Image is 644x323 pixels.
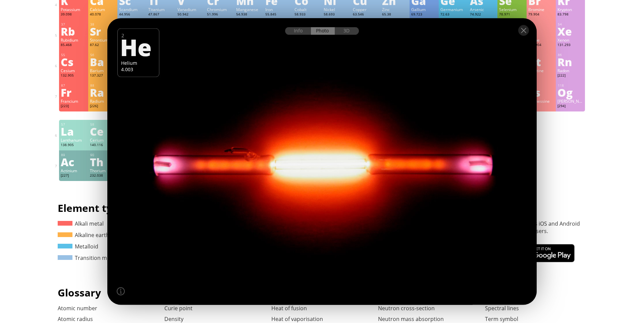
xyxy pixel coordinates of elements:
a: Alkali metal [58,220,104,227]
div: Cesium [61,68,87,73]
a: Atomic number [58,305,97,312]
div: [223] [61,104,87,109]
div: Cobalt [294,7,320,12]
div: [227] [61,173,87,179]
div: Rb [61,26,87,37]
div: Og [557,87,583,98]
div: Calcium [90,7,116,12]
a: Heat of fusion [271,305,307,312]
div: Xe [557,26,583,37]
div: 72.63 [440,12,466,17]
div: Fr [61,87,87,98]
div: 44.956 [119,12,145,17]
div: [226] [90,104,116,109]
div: La [61,126,87,137]
div: Iodine [528,37,554,43]
div: Nickel [324,7,350,12]
div: Scandium [119,7,145,12]
div: Rn [557,56,583,67]
div: 131.293 [557,43,583,48]
div: 58.693 [324,12,350,17]
div: 56 [90,53,116,57]
div: Barium [90,68,116,73]
div: Arsenic [470,7,496,12]
div: Ts [528,87,554,98]
div: Chromium [207,7,233,12]
div: Lanthanum [61,137,87,143]
div: 51.996 [207,12,233,17]
h1: Element types [58,201,273,215]
a: Alkaline earth metal [58,231,125,239]
div: 74.922 [470,12,496,17]
div: 126.904 [528,43,554,48]
div: 38 [90,22,116,27]
div: [222] [557,73,583,79]
a: Term symbol [485,315,518,323]
div: Francium [61,98,87,104]
a: Spectral lines [485,305,519,312]
div: Strontium [90,37,116,43]
div: Rubidium [61,37,87,43]
div: 4.003 [121,66,156,73]
div: Iron [265,7,291,12]
div: 3D [335,27,359,35]
div: Thorium [90,168,116,173]
div: [PERSON_NAME] [557,98,583,104]
h1: Glossary [58,286,586,299]
div: 69.723 [411,12,437,17]
div: Ce [90,126,116,137]
div: Krypton [557,7,583,12]
div: Actinium [61,168,87,173]
a: Metalloid [58,243,98,250]
div: 90 [90,153,116,157]
div: 53 [529,22,554,27]
div: 132.905 [61,73,87,79]
div: 55.845 [265,12,291,17]
a: Density [164,315,183,323]
a: Curie point [164,305,193,312]
div: 138.905 [61,143,87,148]
a: Transition metal [58,254,116,262]
div: 118 [558,83,583,88]
div: Cs [61,56,87,67]
div: 37 [61,22,87,27]
div: Radium [90,98,116,104]
div: At [528,56,554,67]
div: 88 [90,83,116,88]
div: 232.038 [90,173,116,179]
div: He [120,36,155,58]
div: Titanium [148,7,174,12]
div: Cerium [90,137,116,143]
div: 58 [90,122,116,127]
div: Info [285,27,311,35]
div: Ba [90,56,116,67]
div: Ac [61,156,87,167]
div: 58.933 [294,12,320,17]
div: 79.904 [528,12,554,17]
div: 86 [558,53,583,57]
div: Manganese [236,7,262,12]
a: Neutron mass absorption [378,315,444,323]
div: Tennessine [528,98,554,104]
div: [210] [528,73,554,79]
div: Vanadium [177,7,203,12]
div: Zinc [382,7,408,12]
div: Potassium [61,7,87,12]
a: Neutron cross-section [378,305,435,312]
div: Astatine [528,68,554,73]
div: Selenium [499,7,525,12]
div: Sr [90,26,116,37]
div: Radon [557,68,583,73]
div: 85.468 [61,43,87,48]
div: 87.62 [90,43,116,48]
div: Gallium [411,7,437,12]
div: 117 [529,83,554,88]
div: [293] [528,104,554,109]
div: 39.098 [61,12,87,17]
div: Th [90,156,116,167]
div: 47.867 [148,12,174,17]
div: Ra [90,87,116,98]
div: Bromine [528,7,554,12]
div: 65.38 [382,12,408,17]
div: Copper [353,7,379,12]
